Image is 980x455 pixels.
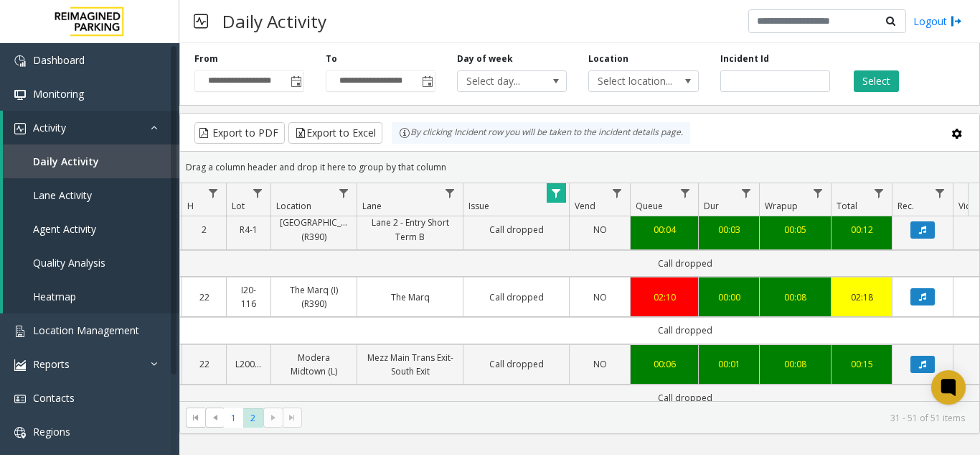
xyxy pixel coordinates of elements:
[639,357,689,371] a: 00:06
[547,183,566,203] a: Issue Filter Menu
[472,357,560,371] a: Call dropped
[33,188,92,202] span: Lane Activity
[870,183,889,203] a: Total Filter Menu
[608,183,627,203] a: Vend Filter Menu
[419,71,435,91] span: Toggle popup
[14,326,26,337] img: 'icon'
[768,357,822,371] a: 00:08
[191,223,217,236] a: 2
[3,246,179,280] a: Quality Analysis
[575,200,595,212] span: Vend
[288,122,382,144] button: Export to Excel
[3,280,179,313] a: Heatmap
[472,223,560,236] a: Call dropped
[840,223,883,236] div: 00:12
[276,200,311,212] span: Location
[248,183,268,203] a: Lot Filter Menu
[392,122,690,144] div: By clicking Incident row you will be taken to the incident details page.
[593,291,607,303] span: NO
[232,200,245,212] span: Lot
[14,123,26,134] img: 'icon'
[14,55,26,67] img: 'icon'
[187,200,194,212] span: H
[639,223,689,236] div: 00:04
[676,183,695,203] a: Queue Filter Menu
[458,71,545,91] span: Select day...
[33,290,76,303] span: Heatmap
[205,408,225,428] span: Go to the previous page
[639,290,689,304] a: 02:10
[14,89,26,101] img: 'icon'
[194,122,285,144] button: Export to PDF
[362,200,382,212] span: Lane
[737,183,756,203] a: Dur Filter Menu
[235,283,262,311] a: I20-116
[578,290,621,304] a: NO
[897,200,914,212] span: Rec.
[768,223,822,236] a: 00:05
[180,155,979,180] div: Drag a column header and drop it here to group by that column
[837,200,857,212] span: Total
[209,412,221,423] span: Go to the previous page
[235,357,262,371] a: L20000500
[366,351,454,378] a: Mezz Main Trans Exit- South Exit
[768,290,822,304] a: 00:08
[215,4,334,39] h3: Daily Activity
[593,358,607,370] span: NO
[33,357,70,371] span: Reports
[809,183,828,203] a: Wrapup Filter Menu
[840,290,883,304] a: 02:18
[280,351,348,378] a: Modera Midtown (L)
[280,216,348,243] a: [GEOGRAPHIC_DATA] (R390)
[311,412,965,424] kendo-pager-info: 31 - 51 of 51 items
[33,256,105,270] span: Quality Analysis
[578,357,621,371] a: NO
[636,200,663,212] span: Queue
[33,222,96,236] span: Agent Activity
[33,121,66,134] span: Activity
[326,52,337,65] label: To
[204,183,223,203] a: H Filter Menu
[913,14,962,29] a: Logout
[3,144,179,178] a: Daily Activity
[440,183,460,203] a: Lane Filter Menu
[194,4,208,39] img: pageIcon
[33,155,99,168] span: Daily Activity
[707,290,750,304] a: 00:00
[186,408,205,428] span: Go to the first page
[707,223,750,236] a: 00:03
[33,425,70,438] span: Regions
[854,70,899,92] button: Select
[33,53,85,67] span: Dashboard
[3,111,179,144] a: Activity
[765,200,798,212] span: Wrapup
[951,14,962,29] img: logout
[14,427,26,438] img: 'icon'
[930,183,950,203] a: Rec. Filter Menu
[180,183,979,401] div: Data table
[191,357,217,371] a: 22
[704,200,719,212] span: Dur
[472,290,560,304] a: Call dropped
[33,391,75,405] span: Contacts
[840,357,883,371] a: 00:15
[457,52,513,65] label: Day of week
[14,393,26,405] img: 'icon'
[235,223,262,236] a: R4-1
[468,200,489,212] span: Issue
[14,359,26,371] img: 'icon'
[399,127,410,139] img: infoIcon.svg
[707,357,750,371] a: 00:01
[366,290,454,304] a: The Marq
[243,408,263,428] span: Page 2
[334,183,354,203] a: Location Filter Menu
[3,178,179,212] a: Lane Activity
[280,283,348,311] a: The Marq (I) (R390)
